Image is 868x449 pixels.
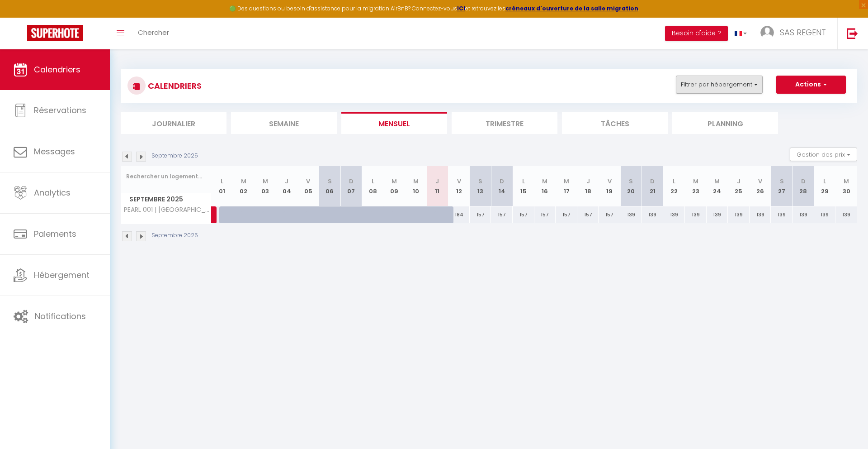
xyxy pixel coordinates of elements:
th: 24 [707,166,728,206]
abbr: L [823,177,826,186]
th: 11 [427,166,448,206]
abbr: S [780,177,784,186]
a: ... SAS REGENT [754,18,837,49]
div: 139 [663,206,685,223]
div: 157 [513,206,534,223]
abbr: M [392,177,397,186]
abbr: M [693,177,698,186]
div: 157 [491,206,513,223]
li: Planning [672,112,778,134]
abbr: D [650,177,655,186]
a: créneaux d'ouverture de la salle migration [505,5,638,12]
th: 16 [534,166,556,206]
img: logout [847,28,858,39]
div: 139 [835,206,857,223]
abbr: J [435,177,439,186]
abbr: M [844,177,849,186]
div: 139 [685,206,707,223]
th: 29 [814,166,836,206]
abbr: D [500,177,504,186]
th: 30 [835,166,857,206]
abbr: S [478,177,482,186]
abbr: M [542,177,547,186]
span: Septembre 2025 [121,193,211,206]
abbr: L [221,177,223,186]
div: 139 [750,206,771,223]
th: 13 [470,166,491,206]
h3: CALENDRIERS [146,76,202,96]
div: 139 [771,206,793,223]
abbr: M [413,177,419,186]
span: Notifications [35,310,86,322]
th: 18 [577,166,599,206]
div: 184 [448,206,470,223]
button: Gestion des prix [790,148,857,161]
span: Analytics [34,187,71,198]
abbr: V [758,177,762,186]
span: PEARL 001 | [GEOGRAPHIC_DATA] | Centre station - A 200m des pistes | Appt neuf 2 chambres - 5 per... [123,206,213,213]
li: Trimestre [452,112,557,134]
th: 19 [599,166,620,206]
div: 139 [793,206,814,223]
abbr: J [285,177,288,186]
th: 28 [793,166,814,206]
th: 01 [212,166,233,206]
th: 14 [491,166,513,206]
abbr: D [801,177,806,186]
span: Réservations [34,105,86,116]
abbr: V [306,177,310,186]
li: Mensuel [341,112,447,134]
abbr: S [629,177,633,186]
th: 21 [642,166,664,206]
th: 10 [405,166,427,206]
div: 139 [814,206,836,223]
p: Septembre 2025 [151,152,198,160]
span: Calendriers [34,64,80,75]
div: 157 [534,206,556,223]
th: 09 [383,166,405,206]
abbr: M [564,177,569,186]
th: 25 [728,166,750,206]
div: 139 [707,206,728,223]
th: 17 [556,166,577,206]
th: 22 [663,166,685,206]
li: Journalier [121,112,226,134]
div: 139 [620,206,642,223]
span: Messages [34,146,75,157]
span: Hébergement [34,269,90,281]
div: 157 [599,206,620,223]
img: Super Booking [27,25,83,41]
abbr: S [328,177,332,186]
img: ... [760,26,774,39]
a: Chercher [131,18,176,49]
span: SAS REGENT [780,27,826,38]
p: Septembre 2025 [151,231,198,240]
div: 139 [642,206,664,223]
div: 157 [556,206,577,223]
abbr: V [608,177,612,186]
th: 07 [340,166,362,206]
input: Rechercher un logement... [126,168,206,185]
div: 157 [577,206,599,223]
span: Chercher [138,28,169,37]
abbr: L [673,177,675,186]
button: Besoin d'aide ? [665,26,728,41]
div: 139 [728,206,750,223]
th: 04 [276,166,297,206]
li: Tâches [562,112,668,134]
abbr: L [522,177,525,186]
div: 157 [470,206,491,223]
abbr: M [263,177,268,186]
th: 08 [362,166,384,206]
abbr: J [586,177,590,186]
th: 02 [233,166,255,206]
th: 27 [771,166,793,206]
abbr: D [349,177,354,186]
button: Actions [776,76,846,94]
abbr: M [714,177,720,186]
a: ICI [457,5,465,12]
th: 20 [620,166,642,206]
button: Ouvrir le widget de chat LiveChat [7,4,34,31]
